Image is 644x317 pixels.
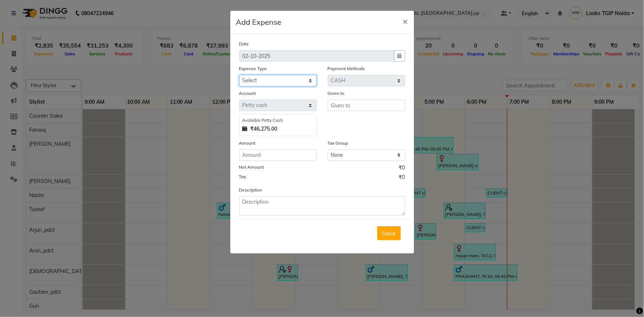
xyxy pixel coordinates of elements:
[328,100,405,111] input: Given to
[239,140,256,147] label: Amount
[403,15,408,27] span: ×
[239,90,256,97] label: Account
[328,90,345,97] label: Given to
[328,65,365,72] label: Payment Methods
[377,226,401,240] button: Save
[382,230,396,237] span: Save
[239,173,246,180] label: Tax
[236,17,282,28] h5: Add Expense
[251,125,278,133] strong: ₹46,275.00
[328,140,348,147] label: Tax Group
[239,164,264,170] label: Net Amount
[239,41,249,47] label: Date
[242,117,313,124] div: Available Petty Cash
[399,164,405,173] span: ₹0
[397,11,414,31] button: Close
[399,173,405,183] span: ₹0
[239,65,267,72] label: Expense Type
[239,149,317,161] input: Amount
[239,187,262,193] label: Description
